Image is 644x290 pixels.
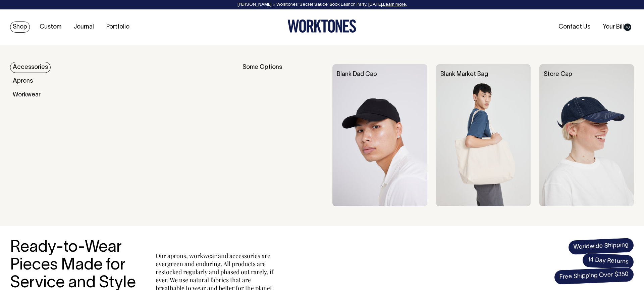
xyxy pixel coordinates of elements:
[10,22,30,33] a: Shop
[556,22,593,33] a: Contact Us
[600,22,634,33] a: Your Bill40
[624,24,631,31] span: 40
[10,89,43,100] a: Workwear
[383,3,406,7] a: Learn more
[337,72,377,77] a: Blank Dad Cap
[10,62,51,73] a: Accessories
[539,64,634,206] img: Store Cap
[71,22,97,33] a: Journal
[243,64,324,206] div: Some Options
[7,2,637,7] div: [PERSON_NAME] × Worktones ‘Secret Sauce’ Book Launch Party, [DATE]. .
[436,64,531,206] img: Blank Market Bag
[332,64,427,206] img: Blank Dad Cap
[440,72,488,77] a: Blank Market Bag
[104,22,132,33] a: Portfolio
[10,76,36,87] a: Aprons
[544,72,572,77] a: Store Cap
[582,252,634,270] span: 14 Day Returns
[568,238,634,255] span: Worldwide Shipping
[554,267,634,285] span: Free Shipping Over $350
[37,22,64,33] a: Custom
